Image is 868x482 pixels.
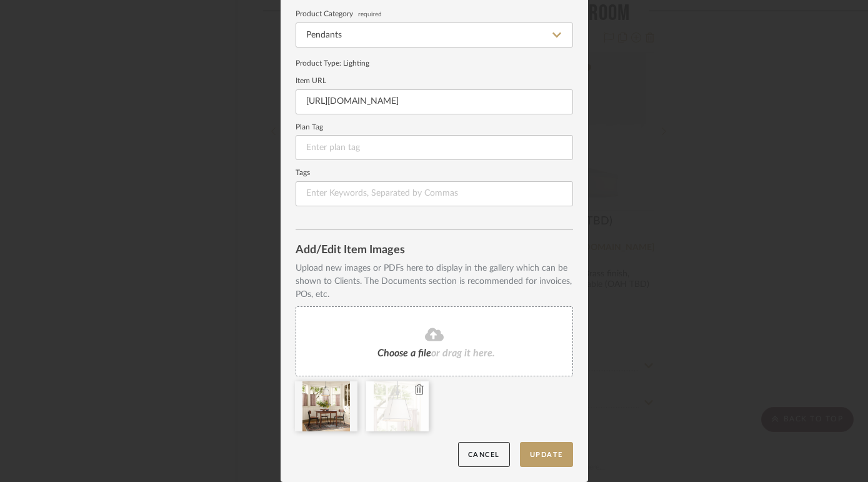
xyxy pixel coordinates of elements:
[296,170,573,176] label: Tags
[296,124,573,131] label: Plan Tag
[377,348,431,358] span: Choose a file
[296,89,573,114] input: Enter URL
[296,11,573,18] label: Product Category
[520,442,573,468] button: Update
[296,23,573,48] input: Type a category to search and select
[296,262,573,301] div: Upload new images or PDFs here to display in the gallery which can be shown to Clients. The Docum...
[458,442,510,468] button: Cancel
[339,59,369,67] span: : Lighting
[296,135,573,160] input: Enter plan tag
[296,78,573,84] label: Item URL
[296,244,573,257] div: Add/Edit Item Images
[358,12,382,17] span: required
[431,348,495,358] span: or drag it here.
[296,58,573,69] div: Product Type
[296,181,573,206] input: Enter Keywords, Separated by Commas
